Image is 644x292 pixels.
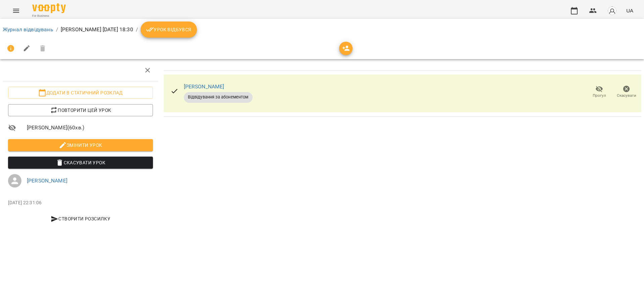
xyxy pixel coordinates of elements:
[593,93,606,98] span: Прогул
[11,215,150,223] span: Створити розсилку
[56,26,58,34] li: /
[8,200,153,206] p: [DATE] 22:31:06
[13,106,148,114] span: Повторити цей урок
[32,14,66,18] span: For Business
[624,4,636,17] button: UA
[184,94,253,100] span: Відвідування за абонементом
[617,93,636,98] span: Скасувати
[141,22,197,38] button: Урок відбувся
[626,7,633,14] span: UA
[13,89,148,97] span: Додати в статичний розклад
[8,213,153,225] button: Створити розсилку
[27,177,67,184] a: [PERSON_NAME]
[136,26,138,34] li: /
[613,83,640,101] button: Скасувати
[27,124,153,132] span: [PERSON_NAME] ( 60 хв. )
[184,83,224,90] a: [PERSON_NAME]
[13,159,148,167] span: Скасувати Урок
[8,87,153,99] button: Додати в статичний розклад
[8,3,24,19] button: Menu
[8,157,153,169] button: Скасувати Урок
[607,6,617,15] img: avatar_s.png
[146,26,192,34] span: Урок відбувся
[8,139,153,151] button: Змінити урок
[32,3,66,13] img: Voopty Logo
[3,26,53,33] a: Журнал відвідувань
[61,26,133,34] p: [PERSON_NAME] [DATE] 18:30
[13,141,148,149] span: Змінити урок
[586,83,613,101] button: Прогул
[3,22,641,38] nav: breadcrumb
[8,104,153,116] button: Повторити цей урок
